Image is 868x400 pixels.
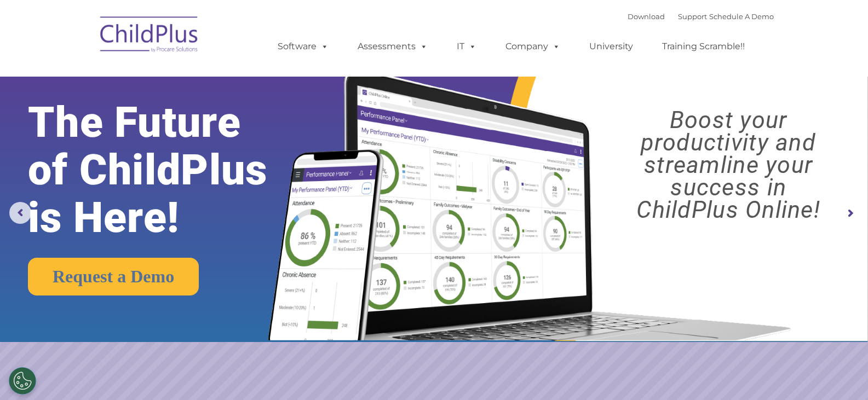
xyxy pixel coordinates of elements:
[9,367,36,395] button: Cookies Settings
[347,36,439,57] a: Assessments
[28,99,305,242] rs-layer: The Future of ChildPlus is Here!
[628,12,665,21] a: Download
[678,12,707,21] a: Support
[600,109,857,221] rs-layer: Boost your productivity and streamline your success in ChildPlus Online!
[28,258,199,295] a: Request a Demo
[152,117,199,125] span: Phone number
[709,12,774,21] a: Schedule A Demo
[152,72,186,80] span: Last name
[495,36,571,57] a: Company
[651,36,756,57] a: Training Scramble!!
[446,36,487,57] a: IT
[267,36,340,57] a: Software
[628,12,774,21] font: |
[95,9,204,63] img: ChildPlus by Procare Solutions
[578,36,644,57] a: University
